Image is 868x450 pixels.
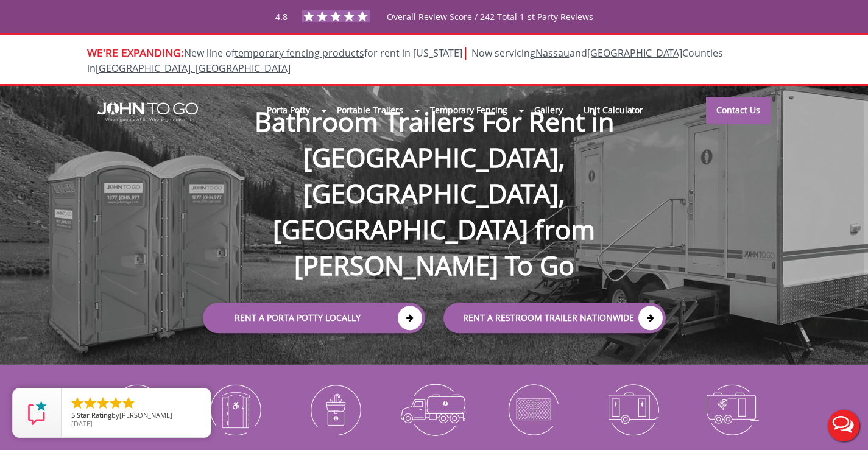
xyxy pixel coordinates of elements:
span: New line of for rent in [US_STATE] [87,46,723,75]
span: [DATE] [71,419,93,428]
span: Star Rating [77,410,111,420]
span: | [462,44,469,60]
img: Portable-Toilets-icon_N.png [96,378,177,441]
a: temporary fencing products [235,46,364,60]
a: Rent a Porta Potty Locally [203,303,425,333]
a: Contact Us [706,97,771,124]
li:  [121,396,136,410]
a: Gallery [524,97,573,123]
img: Review Rating [25,401,49,425]
li:  [70,396,85,410]
span: Now servicing and Counties in [87,46,723,75]
span: [PERSON_NAME] [119,410,172,420]
li:  [96,396,110,410]
img: Restroom-Trailers-icon_N.png [592,378,673,441]
img: Portable-Sinks-icon_N.png [294,378,375,441]
span: 4.8 [275,11,288,23]
img: Shower-Trailers-icon_N.png [691,378,772,441]
span: WE'RE EXPANDING: [87,45,184,60]
img: JOHN to go [97,102,198,122]
h1: Bathroom Trailers For Rent in [GEOGRAPHIC_DATA], [GEOGRAPHIC_DATA], [GEOGRAPHIC_DATA] from [PERSO... [191,64,678,283]
li:  [83,396,97,410]
img: ADA-Accessible-Units-icon_N.png [195,378,276,441]
span: by [71,412,201,420]
button: Live Chat [819,401,868,450]
a: Temporary Fencing [420,97,518,123]
img: Waste-Services-icon_N.png [393,378,475,441]
img: Temporary-Fencing-cion_N.png [493,378,574,441]
li:  [108,396,123,410]
span: 5 [71,410,75,420]
a: rent a RESTROOM TRAILER Nationwide [443,303,666,333]
a: Nassau [535,46,570,60]
a: [GEOGRAPHIC_DATA] [587,46,682,60]
a: Porta Potty [256,97,320,123]
a: [GEOGRAPHIC_DATA], [GEOGRAPHIC_DATA] [96,62,291,75]
span: Overall Review Score / 242 Total 1-st Party Reviews [387,11,593,47]
a: Portable Trailers [326,97,414,123]
a: Unit Calculator [573,97,654,123]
